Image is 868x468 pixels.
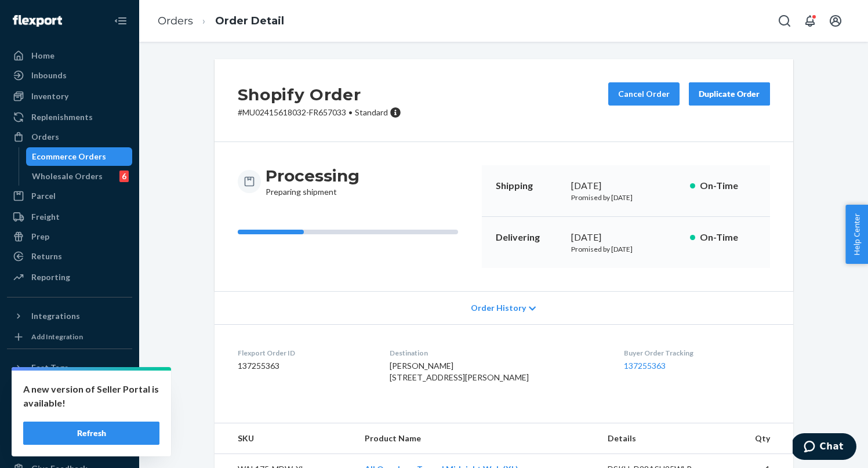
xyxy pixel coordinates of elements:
a: 137255363 [624,361,666,371]
div: Fast Tags [31,362,68,373]
div: Reporting [31,271,70,283]
button: Open Search Box [773,9,796,32]
dd: 137255363 [238,360,372,372]
a: Wholesale Orders6 [26,167,133,186]
span: Order History [471,302,526,314]
dt: Flexport Order ID [238,348,372,358]
a: Inbounds [7,66,132,85]
span: [PERSON_NAME] [STREET_ADDRESS][PERSON_NAME] [390,361,529,382]
button: Help Center [845,205,868,264]
button: Duplicate Order [689,82,770,106]
a: Parcel [7,187,132,205]
p: On-Time [700,179,756,193]
dt: Buyer Order Tracking [624,348,770,358]
div: Integrations [31,310,80,322]
h3: Processing [266,165,359,186]
button: Fast Tags [7,358,132,377]
button: Refresh [23,422,159,445]
ol: breadcrumbs [148,4,293,38]
p: On-Time [700,231,756,244]
th: Product Name [355,423,599,454]
div: Prep [31,231,49,242]
div: Ecommerce Orders [32,151,106,162]
a: Freight [7,208,132,226]
iframe: Opens a widget where you can chat to one of our agents [793,433,856,462]
a: Add Integration [7,330,132,344]
div: Freight [31,211,60,223]
span: Standard [355,107,388,117]
button: Cancel Order [608,82,680,106]
a: Returns [7,247,132,266]
a: Order Detail [215,14,284,27]
a: Orders [7,128,132,146]
div: Inventory [31,90,68,102]
button: Talk to Support [7,420,132,438]
button: Open account menu [824,9,847,32]
span: • [348,107,353,117]
div: Replenishments [31,111,93,123]
div: Returns [31,251,62,262]
p: Shipping [496,179,562,193]
div: Duplicate Order [699,88,760,100]
p: # MU02415618032-FR657033 [238,107,401,118]
p: Promised by [DATE] [571,244,681,254]
div: Add Integration [31,332,83,342]
a: Ecommerce Orders [26,147,133,166]
a: Home [7,46,132,65]
a: Reporting [7,268,132,286]
th: Details [598,423,726,454]
div: [DATE] [571,179,681,193]
div: Parcel [31,190,56,202]
p: Promised by [DATE] [571,193,681,202]
a: Orders [158,14,193,27]
button: Open notifications [798,9,822,32]
a: Add Fast Tag [7,382,132,396]
a: Prep [7,227,132,246]
a: Replenishments [7,108,132,126]
th: SKU [215,423,355,454]
p: A new version of Seller Portal is available! [23,382,159,410]
div: Home [31,50,55,61]
div: Orders [31,131,59,143]
div: 6 [119,170,129,182]
button: Close Navigation [109,9,132,32]
a: Help Center [7,440,132,458]
p: Delivering [496,231,562,244]
a: Settings [7,400,132,419]
a: Inventory [7,87,132,106]
div: Wholesale Orders [32,170,103,182]
div: [DATE] [571,231,681,244]
dt: Destination [390,348,605,358]
th: Qty [726,423,793,454]
button: Integrations [7,307,132,325]
div: Preparing shipment [266,165,359,198]
img: Flexport logo [13,15,62,27]
div: Inbounds [31,70,67,81]
h2: Shopify Order [238,82,401,107]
